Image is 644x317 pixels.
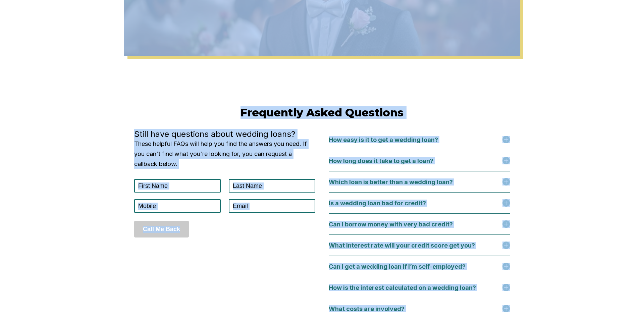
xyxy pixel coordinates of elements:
img: plus [502,157,510,164]
div: How long does it take to get a loan? [329,157,441,164]
p: These helpful FAQs will help you find the answers you need. If you can't find what you're looking... [134,139,315,169]
h4: Still have questions about wedding loans? [134,129,315,139]
div: How is the interest calculated on a wedding loan? [329,284,484,291]
div: How easy is it to get a wedding loan? [329,136,446,143]
input: Email [229,199,315,213]
h2: Frequently Asked Questions [134,106,510,119]
img: plus [502,199,510,207]
div: What costs are involved? [329,305,413,312]
img: plus [502,220,510,228]
div: Can I borrow money with very bad credit? [329,221,461,228]
input: Mobile [134,199,221,213]
div: Can I get a wedding loan if I’m self-employed? [329,263,474,270]
img: plus [502,284,510,291]
img: plus [502,263,510,270]
input: Last Name [229,179,315,193]
div: What interest rate will your credit score get you? [329,242,483,249]
div: Is a wedding loan bad for credit? [329,200,434,207]
button: Call Me Back [134,221,189,237]
div: Which loan is better than a wedding loan? [329,178,461,186]
img: plus [502,178,510,186]
img: plus [502,305,510,312]
img: plus [502,136,510,143]
input: First Name [134,179,221,193]
img: plus [502,242,510,249]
